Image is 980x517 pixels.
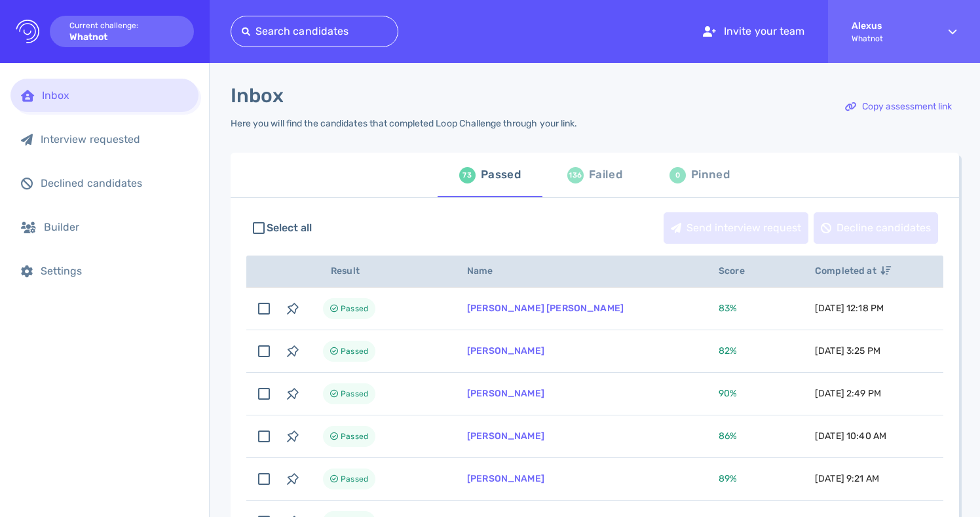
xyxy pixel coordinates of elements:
a: [PERSON_NAME] [467,473,544,484]
span: [DATE] 10:40 AM [815,431,886,442]
div: Inbox [42,89,188,102]
div: Pinned [691,165,730,185]
button: Decline candidates [814,212,938,244]
div: Builder [44,221,188,233]
span: 90 % [719,388,737,399]
th: Result [307,256,451,288]
div: 136 [567,167,584,183]
div: Failed [589,165,622,185]
span: Name [467,265,508,277]
div: Interview requested [41,133,188,145]
span: [DATE] 3:25 PM [815,345,880,356]
strong: Alexus [852,20,925,31]
span: Passed [341,471,368,487]
span: 89 % [719,473,737,484]
div: Here you will find the candidates that completed Loop Challenge through your link. [231,118,577,129]
span: Completed at [815,265,891,277]
span: Passed [341,429,368,444]
span: 86 % [719,431,737,442]
span: Whatnot [852,34,925,43]
div: Declined candidates [41,177,188,189]
a: [PERSON_NAME] [467,345,544,356]
div: Passed [481,165,521,185]
span: Score [719,265,759,277]
button: Send interview request [664,212,808,244]
span: Passed [341,301,368,316]
button: Copy assessment link [838,91,959,123]
div: Decline candidates [814,213,937,243]
div: 0 [669,167,686,183]
span: Passed [341,343,368,359]
span: 82 % [719,345,737,356]
h1: Inbox [231,84,284,107]
div: Send interview request [664,213,808,243]
span: [DATE] 12:18 PM [815,303,884,314]
span: Passed [341,386,368,402]
span: Select all [267,220,312,236]
a: [PERSON_NAME] [PERSON_NAME] [467,303,624,314]
div: Copy assessment link [839,92,958,122]
span: [DATE] 9:21 AM [815,473,879,484]
div: 73 [459,167,476,183]
a: [PERSON_NAME] [467,431,544,442]
span: 83 % [719,303,737,314]
a: [PERSON_NAME] [467,388,544,399]
div: Settings [41,265,188,277]
span: [DATE] 2:49 PM [815,388,881,399]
